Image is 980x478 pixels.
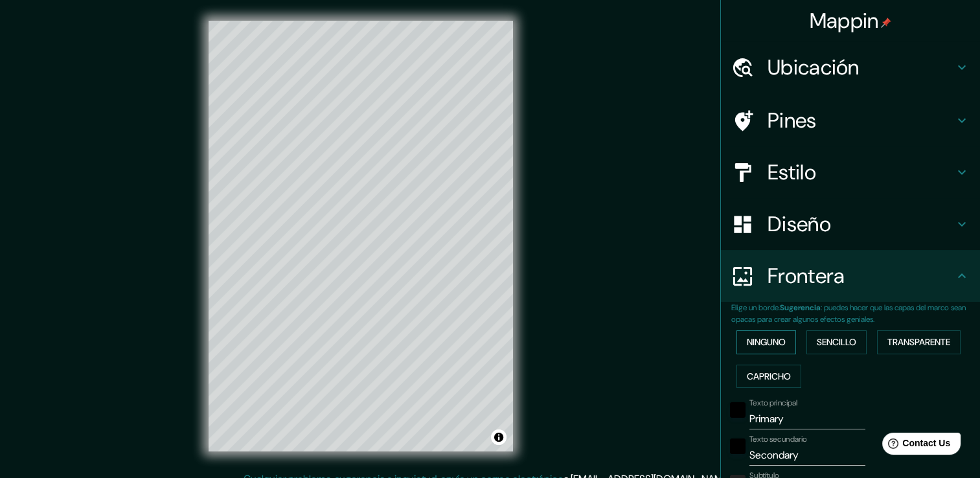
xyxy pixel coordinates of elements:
div: Estilo [721,146,980,198]
font: Ninguno [747,334,786,350]
label: Texto principal [749,398,797,409]
button: Sencillo [806,330,867,354]
button: negro [730,438,746,454]
div: Frontera [721,250,980,302]
font: Capricho [747,369,791,385]
button: Ninguno [736,330,796,354]
h4: Diseño [768,211,954,237]
button: Alternar atribución [491,429,507,445]
label: Texto secundario [749,434,807,445]
h4: Pines [768,108,954,133]
h4: Estilo [768,159,954,185]
img: pin-icon.png [881,17,891,28]
b: Sugerencia [780,302,821,313]
button: negro [730,402,746,418]
font: Mappin [810,7,879,34]
h4: Ubicación [768,54,954,80]
font: Sencillo [817,334,856,350]
div: Diseño [721,198,980,250]
div: Pines [721,95,980,146]
button: Capricho [736,365,801,389]
h4: Frontera [768,263,954,289]
div: Ubicación [721,41,980,93]
iframe: Help widget launcher [865,427,966,464]
button: Transparente [877,330,961,354]
font: Transparente [887,334,950,350]
p: Elige un borde. : puedes hacer que las capas del marco sean opacas para crear algunos efectos gen... [731,302,980,325]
